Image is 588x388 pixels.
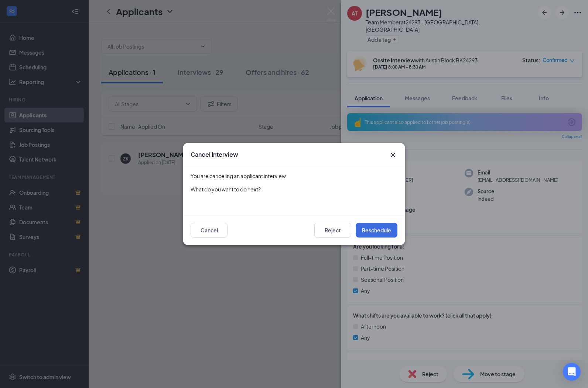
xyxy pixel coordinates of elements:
[191,172,397,180] div: You are canceling an applicant interview.
[314,223,351,238] button: Reject
[356,223,397,238] button: Reschedule
[191,150,238,159] h3: Cancel Interview
[389,150,397,159] button: Close
[191,186,397,193] div: What do you want to do next?
[563,363,581,381] div: Open Intercom Messenger
[389,150,397,159] svg: Cross
[191,223,228,238] button: Cancel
